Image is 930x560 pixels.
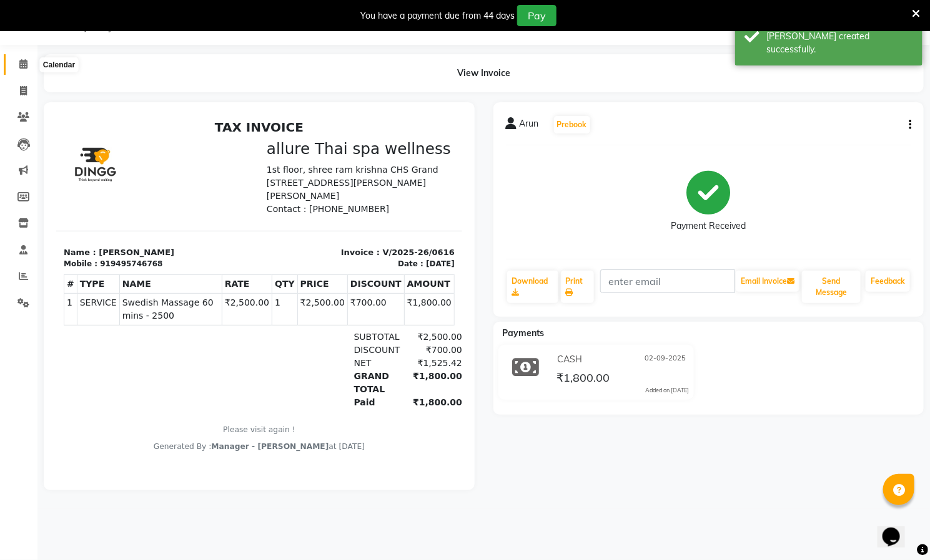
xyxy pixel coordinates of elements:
th: DISCOUNT [292,160,349,179]
td: ₹2,500.00 [241,179,291,211]
div: [DATE] [370,143,398,155]
p: Contact : [PHONE_NUMBER] [210,88,398,101]
input: enter email [600,269,735,293]
button: Send Message [802,271,861,303]
span: Swedish Massage 60 mins - 2500 [66,181,163,208]
div: SUBTOTAL [290,216,349,229]
a: Feedback [866,271,910,292]
th: QTY [216,160,242,179]
div: Calendar [40,57,78,72]
div: ₹700.00 [348,229,406,242]
div: NET [290,242,349,255]
div: Date : [342,143,367,155]
div: Generated By : at [DATE] [7,326,398,337]
span: CASH [557,353,582,366]
th: # [8,160,21,179]
span: Arun [520,117,539,135]
h2: TAX INVOICE [7,5,398,20]
p: Please visit again ! [7,309,398,321]
button: Email Invoice [736,271,799,292]
div: ₹1,525.42 [348,242,406,255]
div: Bill created successfully. [766,30,913,56]
button: Pay [517,5,557,26]
div: ₹1,800.00 [348,255,406,281]
h3: allure Thai spa wellness [210,25,398,44]
td: ₹700.00 [292,179,349,211]
th: RATE [166,160,215,179]
div: Payment Received [671,220,746,233]
p: Invoice : V/2025-26/0616 [210,132,398,144]
td: 1 [216,179,242,211]
div: ₹2,500.00 [348,216,406,229]
p: 1st floor, shree ram krishna CHS Grand [STREET_ADDRESS][PERSON_NAME][PERSON_NAME] [210,49,398,88]
span: Manager - [PERSON_NAME] [155,327,272,336]
span: Payments [503,327,545,339]
div: Paid [290,281,349,294]
span: 02-09-2025 [645,353,686,366]
div: Mobile : [7,143,41,155]
div: View Invoice [44,54,924,92]
button: Prebook [554,116,590,133]
td: SERVICE [21,179,63,211]
td: ₹1,800.00 [348,179,398,211]
td: ₹2,500.00 [166,179,215,211]
a: Download [507,271,558,303]
a: Print [561,271,595,303]
div: DISCOUNT [290,229,349,242]
th: NAME [63,160,166,179]
th: PRICE [241,160,291,179]
div: ₹1,800.00 [348,281,406,294]
div: You have a payment due from 44 days [360,9,515,22]
span: ₹1,800.00 [557,370,610,388]
th: TYPE [21,160,63,179]
th: AMOUNT [348,160,398,179]
div: 919495746768 [44,143,106,155]
td: 1 [8,179,21,211]
div: GRAND TOTAL [290,255,349,281]
p: Name : [PERSON_NAME] [7,132,195,144]
iframe: chat widget [878,510,918,548]
div: Added on [DATE] [645,386,689,395]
